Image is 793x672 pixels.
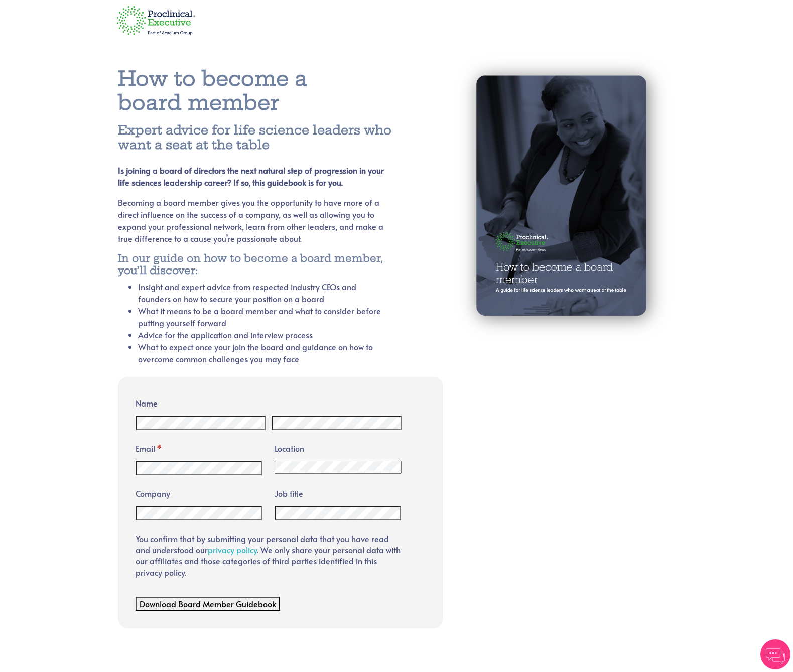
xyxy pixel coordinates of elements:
[138,305,388,329] li: What it means to be a board member and what to consider before putting yourself forward
[118,165,384,188] strong: Is joining a board of directors the next natural step of progression in your life sciences leader...
[138,341,388,365] li: What to expect once your join the board and guidance on how to overcome common challenges you may...
[118,123,413,152] h4: Expert advice for life science leaders who want a seat at the table
[272,416,402,430] input: Last
[140,598,276,609] span: Download Board Member Guidebook
[118,196,388,244] p: Becoming a board member gives you the opportunity to have more of a direct influence on the succe...
[138,329,388,341] li: Advice for the application and interview process
[136,484,262,499] label: Company
[118,67,413,115] h1: How to become a board member
[275,484,401,499] label: Job title
[136,597,280,611] button: Download Board Member Guidebook
[760,639,790,669] img: Chatbot
[118,252,388,277] h5: In our guide on how to become a board member, you’ll discover:
[452,51,675,344] img: book cover
[136,394,402,409] legend: Name
[138,281,388,305] li: Insight and expert advice from respected industry CEOs and founders on how to secure your positio...
[136,440,262,454] label: Email
[208,544,257,555] a: privacy policy
[275,440,401,454] legend: Location
[136,533,402,578] p: You confirm that by submitting your personal data that you have read and understood our . We only...
[136,416,266,430] input: First
[275,461,401,474] select: Country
